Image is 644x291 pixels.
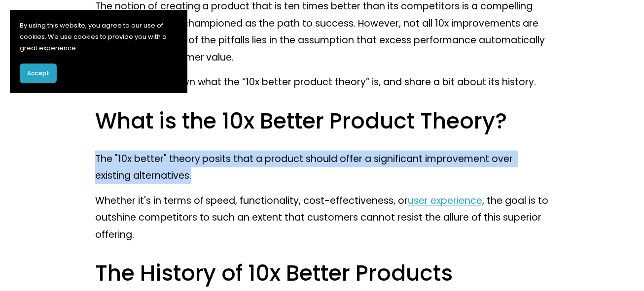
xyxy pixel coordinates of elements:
p: The "10x better" theory posits that a product should offer a significant improvement over existin... [95,151,549,185]
section: Cookie banner [10,10,187,93]
p: First, let’s break down what the “10x better product theory” is, and share a bit about its history. [95,74,549,91]
p: Whether it's in terms of speed, functionality, cost-effectiveness, or , the goal is to outshine c... [95,193,549,243]
a: user experience [408,194,483,207]
h2: What is the 10x Better Product Theory? [95,107,549,135]
h2: The History of 10x Better Products [95,259,549,287]
button: Accept [20,64,57,83]
p: By using this website, you agree to our use of cookies. We use cookies to provide you with a grea... [20,20,178,54]
span: Accept [27,69,49,78]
